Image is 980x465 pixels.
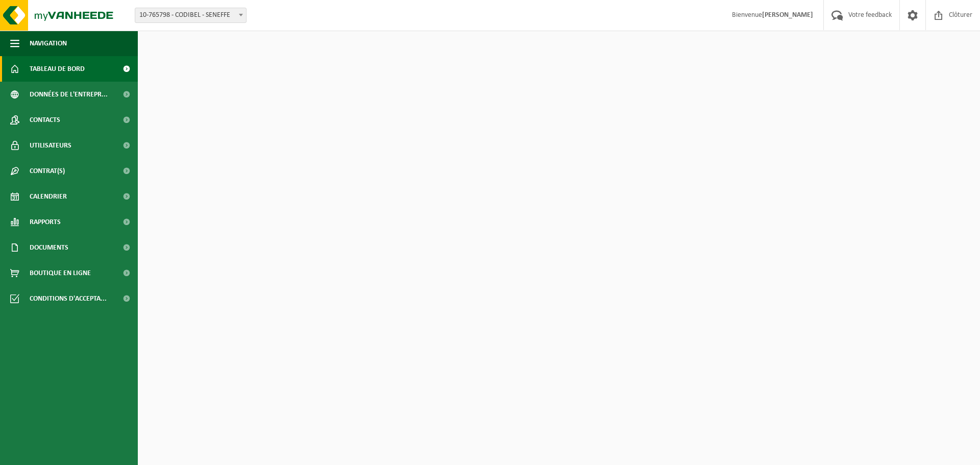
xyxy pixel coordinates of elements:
[135,8,246,22] span: 10-765798 - CODIBEL - SENEFFE
[30,133,71,158] span: Utilisateurs
[30,235,68,260] span: Documents
[30,56,85,82] span: Tableau de bord
[30,209,61,235] span: Rapports
[30,31,67,56] span: Navigation
[30,260,91,286] span: Boutique en ligne
[30,286,107,311] span: Conditions d'accepta...
[135,8,247,23] span: 10-765798 - CODIBEL - SENEFFE
[762,11,813,19] strong: [PERSON_NAME]
[30,184,67,209] span: Calendrier
[30,107,60,133] span: Contacts
[30,82,108,107] span: Données de l'entrepr...
[30,158,65,184] span: Contrat(s)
